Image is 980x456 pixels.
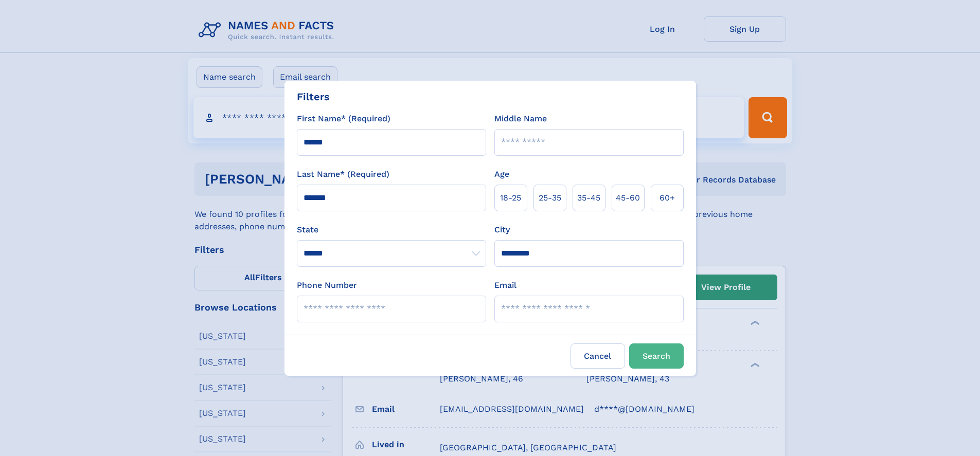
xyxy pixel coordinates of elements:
[494,224,510,236] label: City
[577,192,600,204] span: 35‑45
[616,192,640,204] span: 45‑60
[297,224,486,236] label: State
[494,168,509,180] label: Age
[494,113,547,125] label: Middle Name
[571,343,625,369] label: Cancel
[297,113,390,125] label: First Name* (Required)
[297,168,389,180] label: Last Name* (Required)
[660,192,675,204] span: 60+
[539,192,561,204] span: 25‑35
[494,279,516,291] label: Email
[500,192,521,204] span: 18‑25
[297,89,330,104] div: Filters
[297,279,357,291] label: Phone Number
[629,343,684,369] button: Search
